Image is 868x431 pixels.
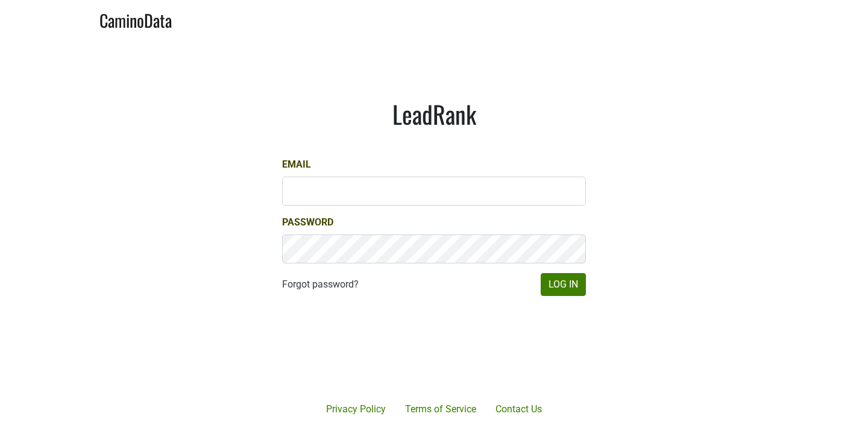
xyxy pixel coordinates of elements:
a: Forgot password? [282,277,359,292]
label: Email [282,157,311,172]
a: Contact Us [486,397,552,421]
label: Password [282,215,333,230]
button: Log In [541,273,586,296]
a: Privacy Policy [316,397,395,421]
h1: LeadRank [282,99,586,128]
a: CaminoData [99,5,172,33]
a: Terms of Service [395,397,486,421]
